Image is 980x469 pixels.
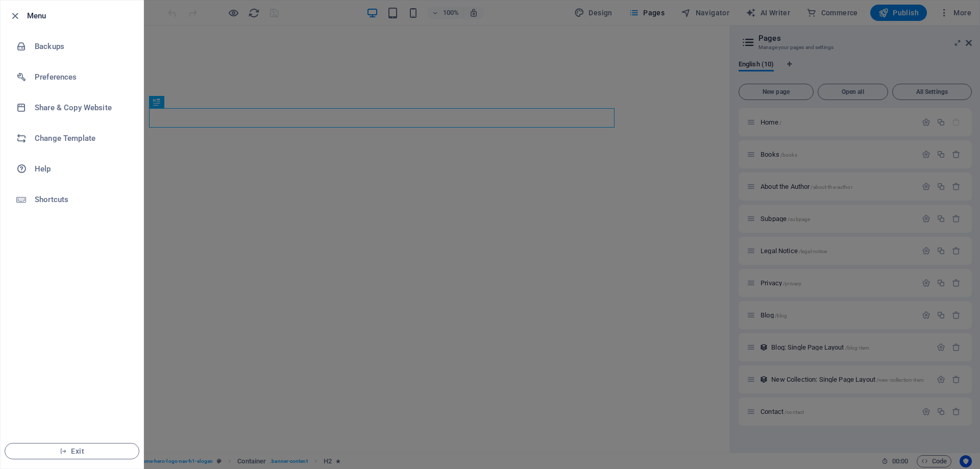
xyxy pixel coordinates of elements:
[1,154,143,184] a: Help
[13,447,131,455] span: Exit
[35,71,129,83] h6: Preferences
[35,40,129,53] h6: Backups
[5,443,139,459] button: Exit
[27,10,135,22] h6: Menu
[35,132,129,144] h6: Change Template
[35,163,129,175] h6: Help
[35,193,129,206] h6: Shortcuts
[35,102,129,114] h6: Share & Copy Website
